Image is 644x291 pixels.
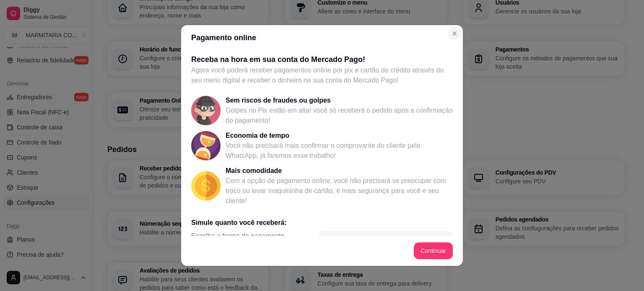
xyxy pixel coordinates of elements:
[191,96,221,125] img: Sem riscos de fraudes ou golpes
[191,65,453,85] p: Agora você poderá receber pagamentos online por pix e cartão de crédito através do seu menu digit...
[319,231,453,255] button: Prazo de recebimentoDinheiro na hora (4,98%)*
[226,176,453,206] p: Com a opção de pagamento online, você não precisará se preocupar com troco ou levar maquininha de...
[181,25,463,50] header: Pagamento online
[226,141,453,161] p: Você não precisará mais confirmar o comprovante do cliente pelo WhatsApp, já faremos esse trabalho!
[191,231,284,241] span: Escolha a forma de pagamento
[191,131,221,160] img: Economia de tempo
[414,242,453,259] button: Continuar
[191,171,221,201] img: Mais comodidade
[448,27,461,40] button: Close
[191,54,453,65] p: Receba na hora em sua conta do Mercado Pago!
[191,231,284,254] div: Escolha a forma de pagamento
[226,131,453,141] p: Economia de tempo
[324,234,375,241] label: Prazo de recebimento
[226,106,453,126] p: Golpes no Pix estão em alta! você só receberá o pedido após a confirmação do pagamento!
[191,218,453,228] p: Simule quanto você receberá:
[226,166,453,176] p: Mais comodidade
[226,95,453,106] p: Sem riscos de fraudes ou golpes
